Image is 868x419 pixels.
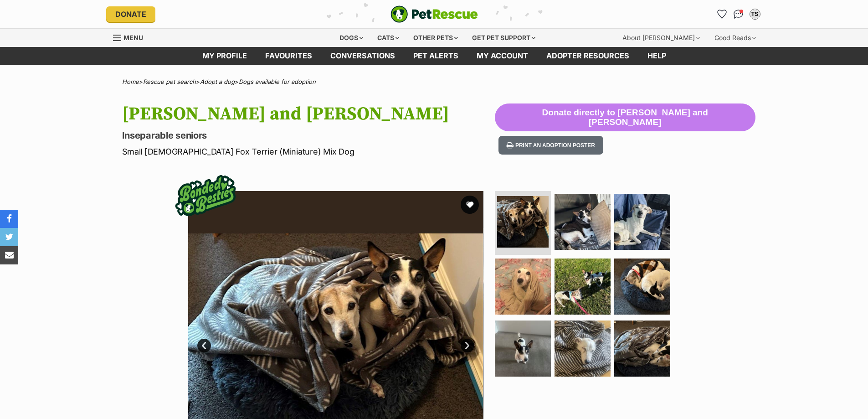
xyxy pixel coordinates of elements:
a: Rescue pet search [143,78,196,85]
img: Photo of Ruby And Vincent Silvanus [555,194,611,250]
button: Donate directly to [PERSON_NAME] and [PERSON_NAME] [495,103,755,132]
button: favourite [461,196,479,214]
div: Other pets [407,29,464,47]
img: Photo of Ruby And Vincent Silvanus [555,321,611,377]
a: conversations [321,47,404,65]
div: Good Reads [708,29,762,47]
a: Favourites [715,7,729,21]
p: Small [DEMOGRAPHIC_DATA] Fox Terrier (Miniature) Mix Dog [122,145,495,158]
ul: Account quick links [715,7,762,21]
img: Photo of Ruby And Vincent Silvanus [614,259,670,315]
a: Next [461,339,474,352]
button: Print an adoption poster [498,136,603,155]
h1: [PERSON_NAME] and [PERSON_NAME] [122,103,495,124]
a: PetRescue [390,5,478,23]
a: Menu [113,29,149,45]
button: My account [748,7,762,21]
img: Photo of Ruby And Vincent Silvanus [555,259,611,315]
a: Adopter resources [537,47,638,65]
a: Prev [197,339,211,352]
img: logo-e224e6f780fb5917bec1dbf3a21bbac754714ae5b6737aabdf751b685950b380.svg [390,5,478,23]
div: About [PERSON_NAME] [616,29,706,47]
img: Photo of Ruby And Vincent Silvanus [614,321,670,377]
img: Photo of Ruby And Vincent Silvanus [495,259,551,315]
a: Conversations [731,7,746,21]
div: Get pet support [466,29,542,47]
p: Inseparable seniors [122,129,495,142]
a: Help [638,47,675,65]
a: Adopt a dog [200,78,235,85]
a: Donate [106,6,155,22]
img: bonded besties [169,159,242,232]
a: Dogs available for adoption [239,78,316,85]
div: Dogs [333,29,370,47]
div: Cats [371,29,406,47]
img: Photo of Ruby And Vincent Silvanus [614,194,670,250]
a: Home [122,78,139,85]
a: Favourites [256,47,321,65]
div: TS [750,10,760,19]
div: > > > [99,78,769,85]
a: My account [467,47,537,65]
span: Menu [123,34,143,41]
img: Photo of Ruby And Vincent Silvanus [497,196,549,248]
a: Pet alerts [404,47,467,65]
img: chat-41dd97257d64d25036548639549fe6c8038ab92f7586957e7f3b1b290dea8141.svg [734,10,743,19]
a: My profile [193,47,256,65]
img: Photo of Ruby And Vincent Silvanus [495,321,551,377]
